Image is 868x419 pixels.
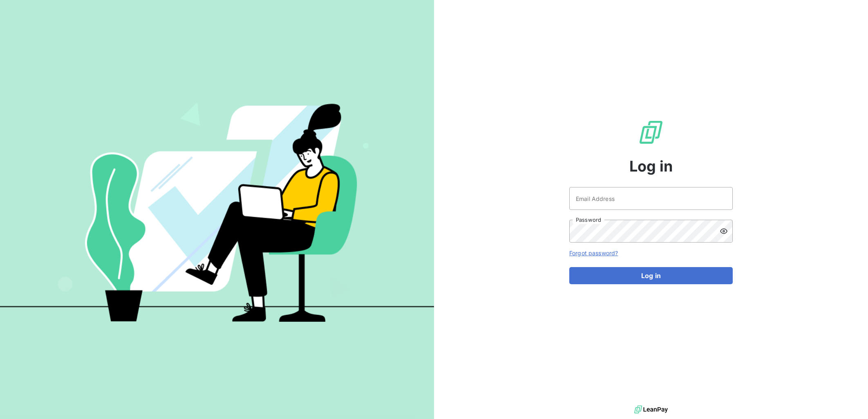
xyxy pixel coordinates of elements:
img: LeanPay Logo [638,119,664,145]
span: Log in [629,155,673,177]
a: Forgot password? [569,250,618,256]
button: Log in [569,267,733,284]
input: placeholder [569,187,733,210]
img: logo [634,403,668,416]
